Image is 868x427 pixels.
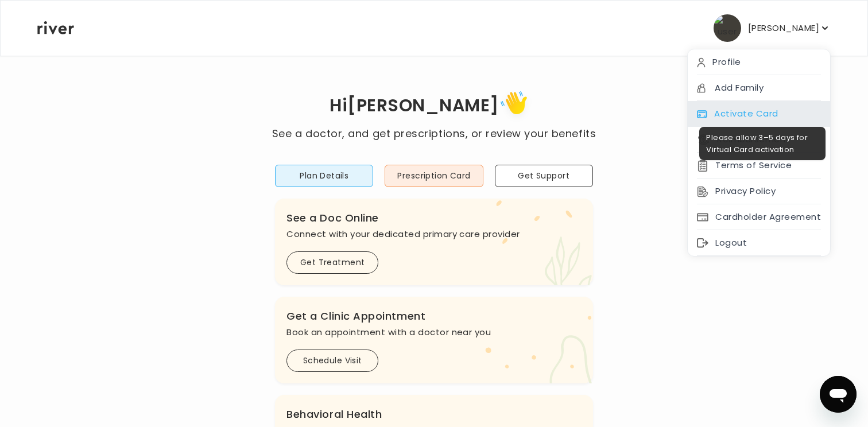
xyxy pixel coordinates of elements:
p: Book an appointment with a doctor near you [286,324,582,340]
p: Connect with your dedicated primary care provider [286,226,582,242]
img: user avatar [714,14,741,42]
button: user avatar[PERSON_NAME] [714,14,831,42]
div: Cardholder Agreement [688,204,830,230]
button: Reimbursement [697,131,789,147]
div: Privacy Policy [688,178,830,204]
div: Add Family [688,75,830,101]
button: Prescription Card [385,165,483,187]
div: Terms of Service [688,153,830,178]
div: Logout [688,230,830,256]
h1: Hi [PERSON_NAME] [272,87,596,126]
p: See a doctor, and get prescriptions, or review your benefits [272,126,596,142]
div: Profile [688,49,830,75]
h3: See a Doc Online [286,210,582,226]
button: Get Support [495,165,593,187]
h3: Get a Clinic Appointment [286,308,582,324]
button: Get Treatment [286,251,378,274]
div: Activate Card [688,101,830,127]
iframe: Button to launch messaging window [820,376,857,413]
button: Schedule Visit [286,350,378,372]
button: Plan Details [275,165,373,187]
p: [PERSON_NAME] [748,20,819,36]
h3: Behavioral Health [286,406,582,422]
